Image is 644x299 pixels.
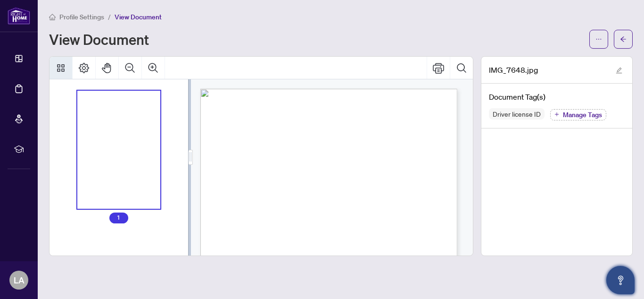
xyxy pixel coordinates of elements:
[563,111,602,118] span: Manage Tags
[550,109,606,120] button: Manage Tags
[49,32,149,47] h1: View Document
[59,13,104,21] span: Profile Settings
[616,67,622,74] span: edit
[49,14,56,20] span: home
[595,36,602,43] span: ellipsis
[8,7,30,25] img: logo
[489,64,538,76] span: IMG_7648.jpg
[115,13,162,21] span: View Document
[554,112,559,117] span: plus
[108,11,111,22] li: /
[606,266,635,294] button: Open asap
[489,91,625,103] h4: Document Tag(s)
[620,36,627,43] span: arrow-left
[14,273,25,287] span: LA
[489,111,545,117] span: Driver license ID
